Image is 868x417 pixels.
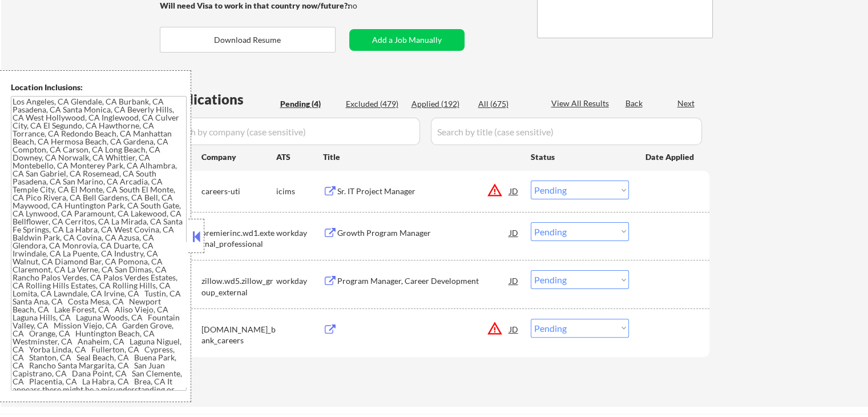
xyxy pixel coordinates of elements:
[478,98,535,110] div: All (675)
[349,29,465,51] button: Add a Job Manually
[11,82,187,93] div: Location Inclusions:
[201,151,276,163] div: Company
[276,275,323,287] div: workday
[323,151,520,163] div: Title
[276,151,323,163] div: ATS
[201,275,276,298] div: zillow.wd5.zillow_group_external
[677,98,696,109] div: Next
[160,1,350,10] strong: Will need Visa to work in that country now/future?:
[337,186,510,197] div: Sr. IT Project Manager
[625,98,644,109] div: Back
[276,186,323,197] div: icims
[508,319,520,339] div: JD
[487,320,503,336] button: warning_amber
[531,146,629,167] div: Status
[160,27,336,53] button: Download Resume
[201,227,276,250] div: premierinc.wd1.external_professional
[431,118,702,145] input: Search by title (case sensitive)
[337,227,510,239] div: Growth Program Manager
[163,93,276,106] div: Applications
[337,275,510,287] div: Program Manager, Career Development
[201,186,276,197] div: careers-uti
[276,227,323,239] div: workday
[487,182,503,198] button: warning_amber
[163,118,420,145] input: Search by company (case sensitive)
[551,98,612,109] div: View All Results
[645,151,696,163] div: Date Applied
[280,98,337,110] div: Pending (4)
[346,98,403,110] div: Excluded (479)
[508,181,520,201] div: JD
[508,270,520,291] div: JD
[508,222,520,243] div: JD
[201,324,276,346] div: [DOMAIN_NAME]_bank_careers
[411,98,469,110] div: Applied (192)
